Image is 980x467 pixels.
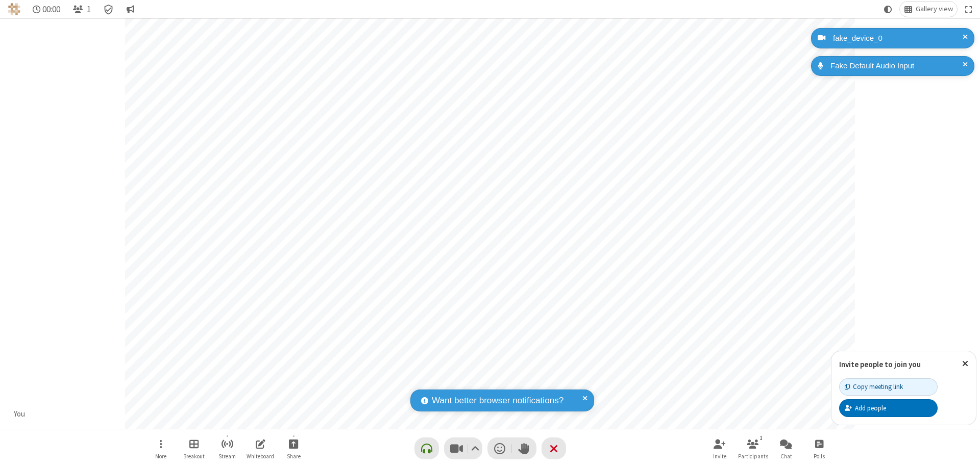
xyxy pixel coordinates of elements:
[780,453,792,459] span: Chat
[900,2,957,17] button: Change layout
[99,2,118,17] div: Meeting details Encryption enabled
[542,437,566,459] button: End or leave meeting
[183,453,205,459] span: Breakout
[916,5,953,13] span: Gallery view
[155,453,166,459] span: More
[29,2,65,17] div: Timer
[287,453,301,459] span: Share
[10,408,29,420] div: You
[845,382,903,392] div: Copy meeting link
[444,437,482,459] button: Stop video (⌘+Shift+V)
[414,437,439,459] button: Connect your audio
[771,434,801,463] button: Open chat
[122,2,138,17] button: Conversation
[829,33,967,44] div: fake_device_0
[839,399,938,417] button: Add people
[68,2,95,17] button: Open participant list
[839,378,938,396] button: Copy meeting link
[880,2,896,17] button: Using system theme
[218,453,236,459] span: Stream
[42,5,60,14] span: 00:00
[827,60,967,72] div: Fake Default Audio Input
[468,437,482,459] button: Video setting
[432,394,563,407] span: Want better browser notifications?
[145,434,176,463] button: Open menu
[738,453,768,459] span: Participants
[954,351,976,376] button: Close popover
[212,434,242,463] button: Start streaming
[87,5,91,14] span: 1
[704,434,735,463] button: Invite participants (⌘+Shift+I)
[512,437,536,459] button: Raise hand
[814,453,825,459] span: Polls
[713,453,726,459] span: Invite
[247,453,274,459] span: Whiteboard
[839,359,921,369] label: Invite people to join you
[8,3,20,15] img: QA Selenium DO NOT DELETE OR CHANGE
[757,433,766,443] div: 1
[738,434,768,463] button: Open participant list
[245,434,276,463] button: Open shared whiteboard
[179,434,209,463] button: Manage Breakout Rooms
[278,434,309,463] button: Start sharing
[804,434,835,463] button: Open poll
[961,2,976,17] button: Fullscreen
[487,437,512,459] button: Send a reaction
